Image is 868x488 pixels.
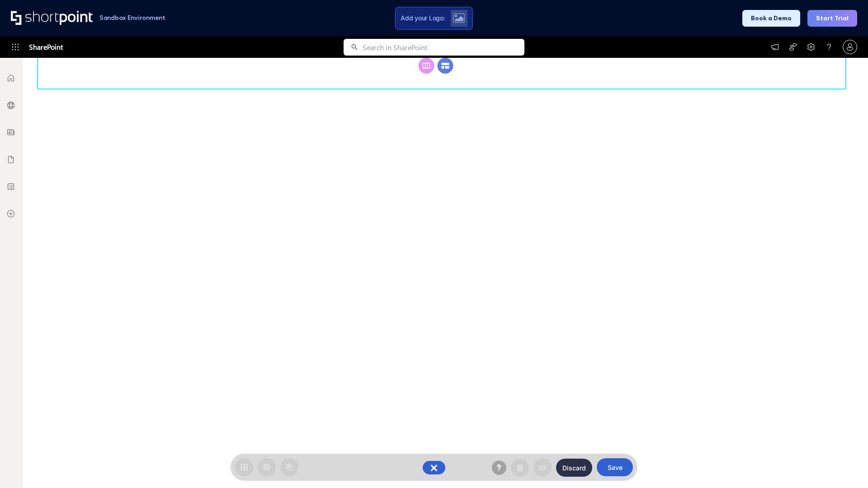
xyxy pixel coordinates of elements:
button: Start Trial [807,10,857,27]
h1: Sandbox Environment [99,15,165,20]
span: Add your Logo: [401,14,445,22]
span: SharePoint [29,36,63,58]
button: Discard [556,459,592,477]
input: Search in SharePoint [363,39,524,56]
button: Book a Demo [742,10,800,27]
iframe: Chat Widget [823,445,868,488]
img: Upload logo [453,13,465,23]
button: Save [597,458,633,476]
